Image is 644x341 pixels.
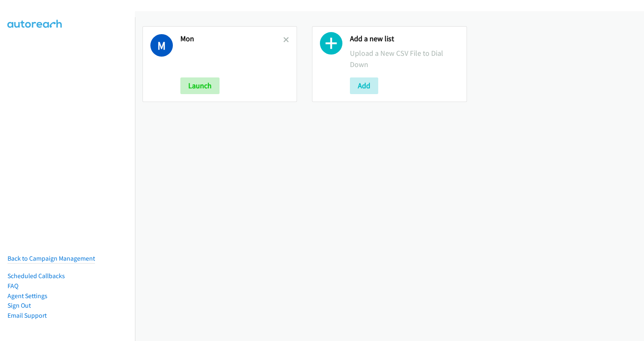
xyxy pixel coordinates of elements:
h2: Mon [180,34,283,44]
a: Back to Campaign Management [7,254,95,262]
h2: Add a new list [350,34,459,44]
h1: M [150,34,173,57]
p: Upload a New CSV File to Dial Down [350,47,459,70]
a: Sign Out [7,301,31,309]
a: Email Support [7,311,47,319]
a: FAQ [7,282,18,290]
button: Add [350,77,378,94]
a: Agent Settings [7,292,47,300]
a: Scheduled Callbacks [7,272,65,280]
button: Launch [180,77,220,94]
